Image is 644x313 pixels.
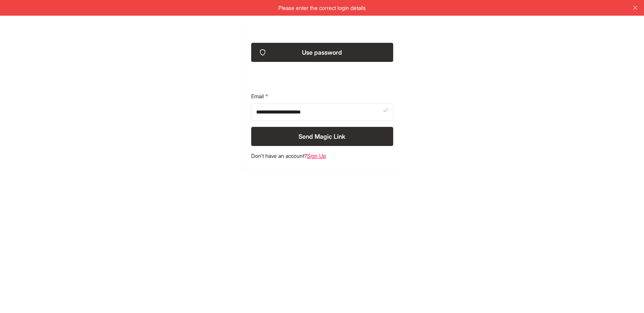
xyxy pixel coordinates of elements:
p: Please enter the correct login details [5,4,639,12]
footer: Don't have an account? [251,152,393,160]
button: Use password [251,43,393,62]
label: Email [251,92,393,100]
a: Sign Up [307,152,326,159]
button: Send Magic Link [251,127,393,146]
